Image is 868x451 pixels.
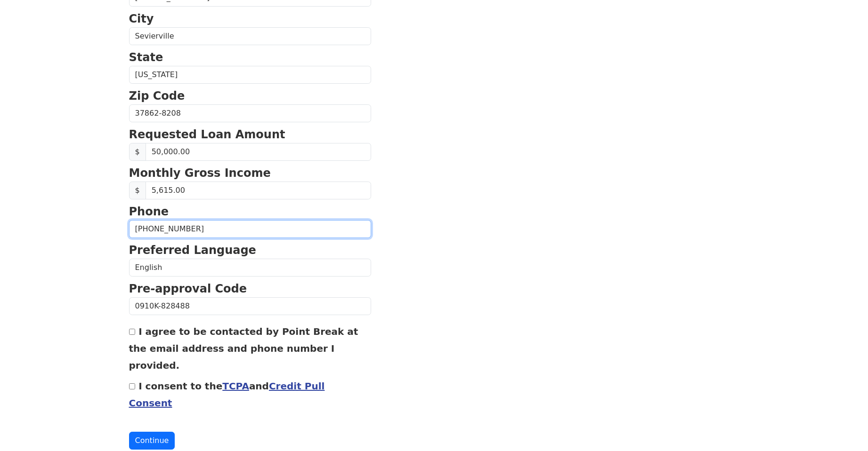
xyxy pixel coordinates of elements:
[146,182,371,199] input: Monthly Gross Income
[129,165,371,182] p: Monthly Gross Income
[129,244,256,257] strong: Preferred Language
[129,326,358,371] label: I agree to be contacted by Point Break at the email address and phone number I provided.
[129,104,371,122] input: Zip Code
[129,89,185,103] strong: Zip Code
[129,282,247,295] strong: Pre-approval Code
[129,297,371,315] input: Pre-approval Code
[222,380,249,392] a: TCPA
[129,220,371,238] input: (___) ___-____
[146,143,371,161] input: Requested Loan Amount
[129,182,146,199] span: $
[129,143,146,161] span: $
[129,12,154,25] strong: City
[129,51,163,64] strong: State
[129,380,325,409] label: I consent to the and
[129,432,175,450] button: Continue
[129,205,169,218] strong: Phone
[129,27,371,45] input: City
[129,128,285,141] strong: Requested Loan Amount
